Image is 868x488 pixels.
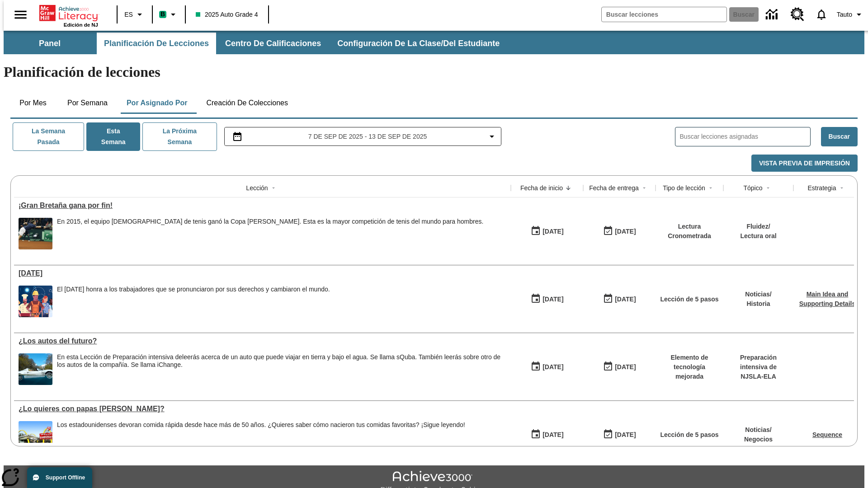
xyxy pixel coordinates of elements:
button: Seleccione el intervalo de fechas opción del menú [228,131,498,142]
button: 09/01/25: Primer día en que estuvo disponible la lección [528,223,566,240]
div: Tópico [743,183,762,192]
button: 07/20/26: Último día en que podrá accederse la lección [600,426,639,443]
button: 07/14/25: Primer día en que estuvo disponible la lección [528,426,566,443]
input: Buscar lecciones asignadas [680,130,810,143]
p: Preparación intensiva de NJSLA-ELA [728,353,789,381]
button: Esta semana [86,122,140,151]
div: Día del Trabajo [19,269,506,277]
span: 7 de sep de 2025 - 13 de sep de 2025 [308,132,427,141]
div: [DATE] [615,294,636,305]
p: Fluidez / [740,222,776,231]
div: [DATE] [615,226,636,237]
button: 06/30/26: Último día en que podrá accederse la lección [600,358,639,375]
button: Por asignado por [119,92,195,114]
a: Día del Trabajo, Lecciones [19,269,506,277]
button: 09/07/25: Último día en que podrá accederse la lección [600,291,639,308]
button: Planificación de lecciones [97,33,216,54]
button: Centro de calificaciones [218,33,328,54]
p: Lectura oral [740,231,776,241]
img: Uno de los primeros locales de McDonald's, con el icónico letrero rojo y los arcos amarillos. [19,421,52,453]
input: Buscar campo [602,7,726,22]
p: Noticias / [744,425,773,435]
svg: Collapse Date Range Filter [486,131,497,142]
div: [DATE] [542,294,563,305]
button: Por semana [60,92,115,114]
div: El [DATE] honra a los trabajadores que se pronunciaron por sus derechos y cambiaron el mundo. [57,286,330,293]
div: ¿Los autos del futuro? [19,337,506,345]
a: Sequence [812,431,842,438]
div: En esta Lección de Preparación intensiva de leerás acerca de un auto que puede viajar en tierra y... [57,353,506,385]
div: [DATE] [542,226,563,237]
button: La próxima semana [142,122,217,151]
div: Fecha de inicio [520,183,563,192]
button: Sort [836,183,847,193]
a: Portada [39,4,98,22]
button: Sort [268,183,279,193]
button: Panel [5,33,95,54]
a: ¿Lo quieres con papas fritas?, Lecciones [19,405,506,413]
p: Lección de 5 pasos [660,430,718,440]
button: Vista previa de impresión [751,155,858,172]
div: Los estadounidenses devoran comida rápida desde hace más de 50 años. ¿Quieres saber cómo nacieron... [57,421,465,429]
div: En esta Lección de Preparación intensiva de [57,353,506,369]
button: Sort [705,183,716,193]
button: Buscar [821,127,858,146]
div: Subbarra de navegación [4,33,508,54]
button: 09/01/25: Primer día en que estuvo disponible la lección [528,291,566,308]
button: Creación de colecciones [199,92,295,114]
div: Tipo de lección [663,183,705,192]
img: Tenista británico Andy Murray extendiendo todo su cuerpo para alcanzar una pelota durante un part... [19,218,52,249]
a: Centro de recursos, Se abrirá en una pestaña nueva. [785,2,810,27]
p: Lectura Cronometrada [660,222,719,241]
span: Edición de NJ [64,22,98,28]
button: 07/23/25: Primer día en que estuvo disponible la lección [528,358,566,375]
span: ES [124,10,133,19]
div: ¡Gran Bretaña gana por fin! [19,202,506,210]
testabrev: leerás acerca de un auto que puede viajar en tierra y bajo el agua. Se llama sQuba. También leerá... [57,353,500,368]
div: En 2015, el equipo [DEMOGRAPHIC_DATA] de tenis ganó la Copa [PERSON_NAME]. Esta es la mayor compe... [57,218,483,225]
div: Subbarra de navegación [4,31,864,54]
div: [DATE] [542,429,563,441]
p: Elemento de tecnología mejorada [660,353,719,381]
div: [DATE] [542,361,563,373]
div: Fecha de entrega [589,183,639,192]
div: Portada [39,3,98,28]
div: En 2015, el equipo británico de tenis ganó la Copa Davis. Esta es la mayor competición de tenis d... [57,218,483,249]
button: Support Offline [27,467,92,488]
p: Negocios [744,435,773,444]
span: Support Offline [46,474,85,481]
button: Sort [639,183,650,193]
div: [DATE] [615,429,636,441]
button: Lenguaje: ES, Selecciona un idioma [120,6,149,23]
div: Lección [246,183,268,192]
div: ¿Lo quieres con papas fritas? [19,405,506,413]
button: Sort [563,183,574,193]
a: Notificaciones [810,3,833,26]
a: Centro de información [760,2,785,27]
span: B [160,9,165,20]
h1: Planificación de lecciones [4,64,864,80]
span: 2025 Auto Grade 4 [196,10,258,19]
img: Un automóvil de alta tecnología flotando en el agua. [19,353,52,385]
div: [DATE] [615,361,636,373]
p: Noticias / [745,290,771,299]
button: Configuración de la clase/del estudiante [330,33,507,54]
div: El Día del Trabajo honra a los trabajadores que se pronunciaron por sus derechos y cambiaron el m... [57,286,330,317]
button: La semana pasada [13,122,84,151]
div: Estrategia [807,183,836,192]
p: Historia [745,299,771,309]
a: ¿Los autos del futuro? , Lecciones [19,337,506,345]
a: Main Idea and Supporting Details [799,291,855,307]
div: Los estadounidenses devoran comida rápida desde hace más de 50 años. ¿Quieres saber cómo nacieron... [57,421,465,453]
button: Perfil/Configuración [833,6,868,23]
button: 09/07/25: Último día en que podrá accederse la lección [600,223,639,240]
span: Tauto [837,10,852,19]
img: una pancarta con fondo azul muestra la ilustración de una fila de diferentes hombres y mujeres co... [19,286,52,317]
button: Sort [763,183,774,193]
button: Por mes [10,92,56,114]
p: Lección de 5 pasos [660,295,718,304]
